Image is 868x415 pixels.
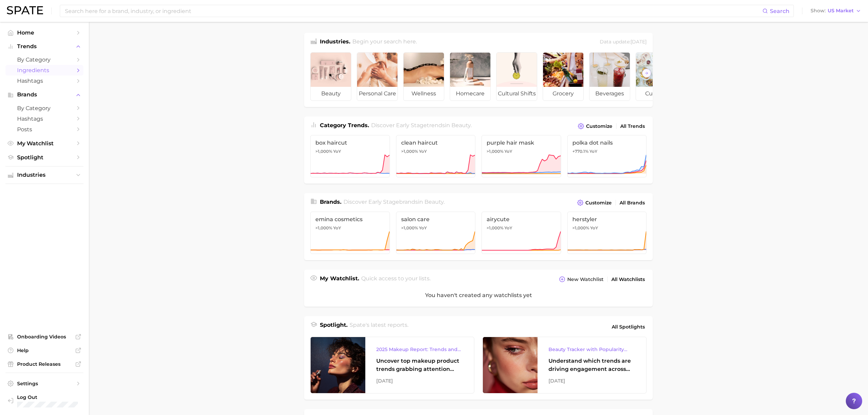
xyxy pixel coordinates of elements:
span: Settings [17,380,72,387]
a: wellness [403,52,444,101]
span: culinary [636,87,676,101]
h2: Spate's latest reports. [350,321,408,333]
span: Onboarding Videos [17,334,72,340]
h1: Industries. [320,38,350,47]
span: Spotlight [17,154,72,161]
span: +770.1% [572,149,588,154]
a: 2025 Makeup Report: Trends and Brands to WatchUncover top makeup product trends grabbing attentio... [310,337,474,393]
button: Customize [576,121,614,131]
span: New Watchlist [567,277,603,282]
a: Home [5,27,83,38]
div: 2025 Makeup Report: Trends and Brands to Watch [376,345,463,353]
a: Onboarding Videos [5,332,83,342]
a: All Watchlists [610,275,647,284]
span: Help [17,347,72,353]
a: Hashtags [5,76,83,86]
span: purple hair mask [487,139,556,146]
span: Posts [17,126,72,133]
span: >1,000% [401,225,418,230]
button: Brands [5,90,83,100]
span: clean haircut [401,139,471,146]
a: Product Releases [5,359,83,369]
span: by Category [17,56,72,63]
a: Posts [5,124,83,135]
span: Home [17,29,72,36]
div: [DATE] [376,377,463,385]
span: Product Releases [17,361,72,367]
span: YoY [504,225,512,231]
span: YoY [333,225,341,231]
span: YoY [590,225,598,231]
a: clean haircut>1,000% YoY [396,135,476,177]
span: box haircut [315,139,385,146]
a: homecare [450,52,491,101]
span: herstyler [572,216,642,223]
span: >1,000% [315,149,332,154]
span: Hashtags [17,116,72,122]
div: Beauty Tracker with Popularity Index [548,345,635,353]
div: [DATE] [548,377,635,385]
div: Uncover top makeup product trends grabbing attention across eye, lip, and face makeup, and the br... [376,357,463,373]
span: All Spotlights [612,323,645,331]
a: by Category [5,54,83,65]
span: wellness [404,87,444,101]
span: All Trends [620,123,645,129]
span: Customize [585,200,612,206]
a: culinary [636,52,677,101]
div: Data update: [DATE] [600,38,647,47]
span: Search [770,8,789,14]
span: YoY [419,225,427,231]
h1: Spotlight. [320,321,348,333]
a: Settings [5,378,83,389]
span: Customize [586,123,612,129]
span: Industries [17,172,72,178]
a: box haircut>1,000% YoY [310,135,390,177]
button: Trends [5,41,83,52]
span: US Market [828,9,854,13]
span: >1,000% [487,149,503,154]
span: by Category [17,105,72,111]
span: Discover Early Stage trends in . [371,122,472,129]
span: beverages [589,87,630,101]
span: >1,000% [487,225,503,230]
span: polka dot nails [572,139,642,146]
a: Log out. Currently logged in with e-mail katieramell@metagenics.com. [5,392,83,410]
span: Brands [17,92,72,98]
img: SPATE [7,6,43,14]
span: Brands . [320,199,341,205]
span: All Brands [620,200,645,206]
a: herstyler>1,000% YoY [567,212,647,254]
a: All Trends [619,122,647,131]
span: homecare [450,87,490,101]
span: emina cosmetics [315,216,385,223]
span: Hashtags [17,78,72,84]
a: beverages [589,52,630,101]
button: Customize [575,198,613,207]
h2: Begin your search here. [352,38,417,47]
h1: My Watchlist. [320,275,359,284]
span: beauty [424,199,444,205]
a: polka dot nails+770.1% YoY [567,135,647,177]
a: Help [5,345,83,356]
a: personal care [357,52,398,101]
a: Spotlight [5,152,83,163]
a: grocery [543,52,584,101]
span: salon care [401,216,471,223]
span: Ingredients [17,67,72,73]
span: airycute [487,216,556,223]
a: beauty [310,52,351,101]
span: grocery [543,87,583,101]
a: All Brands [618,198,647,207]
span: My Watchlist [17,140,72,147]
span: Discover Early Stage brands in . [343,199,445,205]
span: Trends [17,43,72,50]
span: YoY [504,149,512,154]
a: Hashtags [5,113,83,124]
span: beauty [451,122,471,129]
span: YoY [333,149,341,154]
h2: Quick access to your lists. [361,275,431,284]
a: My Watchlist [5,138,83,149]
span: All Watchlists [611,277,645,282]
a: airycute>1,000% YoY [482,212,561,254]
a: salon care>1,000% YoY [396,212,476,254]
